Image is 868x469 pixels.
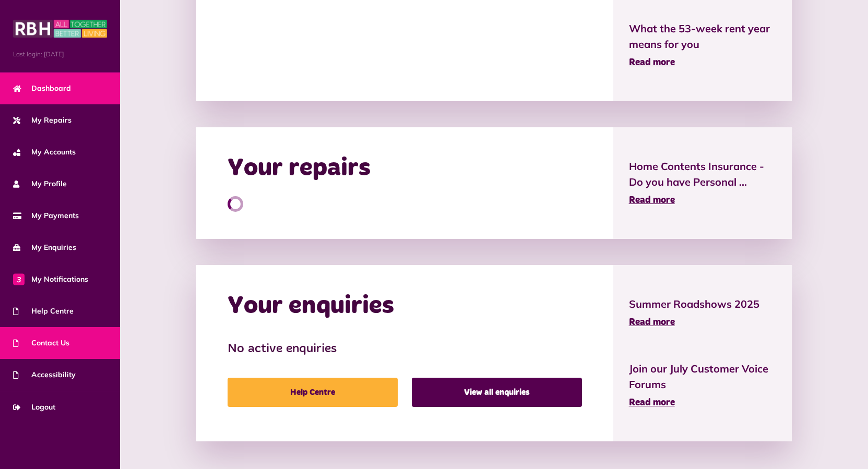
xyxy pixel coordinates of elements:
img: MyRBH [13,18,107,39]
span: Accessibility [13,369,76,380]
a: Help Centre [228,378,398,407]
span: Dashboard [13,83,71,94]
span: My Accounts [13,147,76,158]
span: Read more [629,58,675,67]
a: Join our July Customer Voice Forums Read more [629,361,776,410]
span: My Payments [13,210,79,221]
span: Read more [629,398,675,407]
span: Help Centre [13,306,74,317]
span: My Repairs [13,115,72,126]
span: Read more [629,318,675,327]
a: Summer Roadshows 2025 Read more [629,296,776,330]
span: My Enquiries [13,242,76,253]
h3: No active enquiries [228,342,582,357]
span: My Notifications [13,274,88,285]
a: View all enquiries [412,378,582,407]
span: Contact Us [13,338,69,348]
span: 3 [13,273,25,285]
a: Home Contents Insurance - Do you have Personal ... Read more [629,159,776,208]
span: Read more [629,196,675,205]
span: Join our July Customer Voice Forums [629,361,776,392]
h2: Your repairs [228,153,371,184]
h2: Your enquiries [228,291,394,321]
a: What the 53-week rent year means for you Read more [629,21,776,70]
span: My Profile [13,178,67,189]
span: Home Contents Insurance - Do you have Personal ... [629,159,776,190]
span: Logout [13,402,55,413]
span: Last login: [DATE] [13,50,107,59]
span: Summer Roadshows 2025 [629,296,776,312]
span: What the 53-week rent year means for you [629,21,776,52]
